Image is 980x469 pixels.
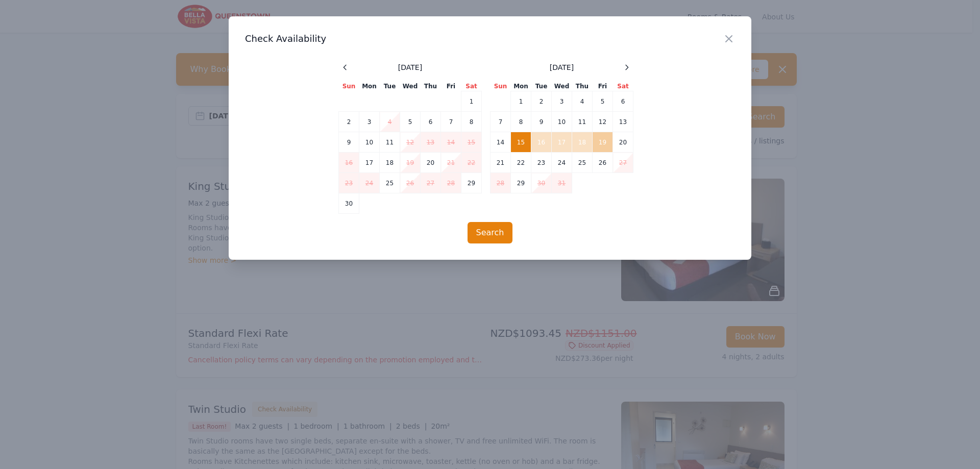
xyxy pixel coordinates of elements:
[400,132,421,153] td: 12
[593,82,613,91] th: Fri
[421,112,441,132] td: 6
[572,82,593,91] th: Thu
[572,153,593,173] td: 25
[441,173,461,193] td: 28
[613,82,633,91] th: Sat
[531,112,552,132] td: 9
[400,112,421,132] td: 5
[461,153,482,173] td: 22
[491,82,511,91] th: Sun
[511,112,531,132] td: 8
[511,82,531,91] th: Mon
[531,91,552,112] td: 2
[552,82,572,91] th: Wed
[359,112,380,132] td: 3
[491,132,511,153] td: 14
[491,153,511,173] td: 21
[441,153,461,173] td: 21
[613,132,633,153] td: 20
[339,193,359,214] td: 30
[400,173,421,193] td: 26
[339,132,359,153] td: 9
[441,82,461,91] th: Fri
[531,132,552,153] td: 16
[531,82,552,91] th: Tue
[339,112,359,132] td: 2
[339,82,359,91] th: Sun
[421,153,441,173] td: 20
[552,153,572,173] td: 24
[245,33,735,45] h3: Check Availability
[461,173,482,193] td: 29
[593,132,613,153] td: 19
[552,173,572,193] td: 31
[613,153,633,173] td: 27
[400,153,421,173] td: 19
[613,112,633,132] td: 13
[359,173,380,193] td: 24
[511,132,531,153] td: 15
[531,153,552,173] td: 23
[613,91,633,112] td: 6
[380,173,400,193] td: 25
[572,91,593,112] td: 4
[531,173,552,193] td: 30
[593,153,613,173] td: 26
[552,112,572,132] td: 10
[593,91,613,112] td: 5
[380,132,400,153] td: 11
[461,132,482,153] td: 15
[359,132,380,153] td: 10
[468,222,513,243] button: Search
[511,153,531,173] td: 22
[511,173,531,193] td: 29
[461,112,482,132] td: 8
[398,62,422,72] span: [DATE]
[550,62,574,72] span: [DATE]
[359,153,380,173] td: 17
[380,153,400,173] td: 18
[359,82,380,91] th: Mon
[339,153,359,173] td: 16
[552,91,572,112] td: 3
[572,132,593,153] td: 18
[572,112,593,132] td: 11
[421,173,441,193] td: 27
[380,112,400,132] td: 4
[339,173,359,193] td: 23
[461,91,482,112] td: 1
[441,132,461,153] td: 14
[461,82,482,91] th: Sat
[593,112,613,132] td: 12
[511,91,531,112] td: 1
[421,82,441,91] th: Thu
[421,132,441,153] td: 13
[441,112,461,132] td: 7
[380,82,400,91] th: Tue
[400,82,421,91] th: Wed
[491,173,511,193] td: 28
[552,132,572,153] td: 17
[491,112,511,132] td: 7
